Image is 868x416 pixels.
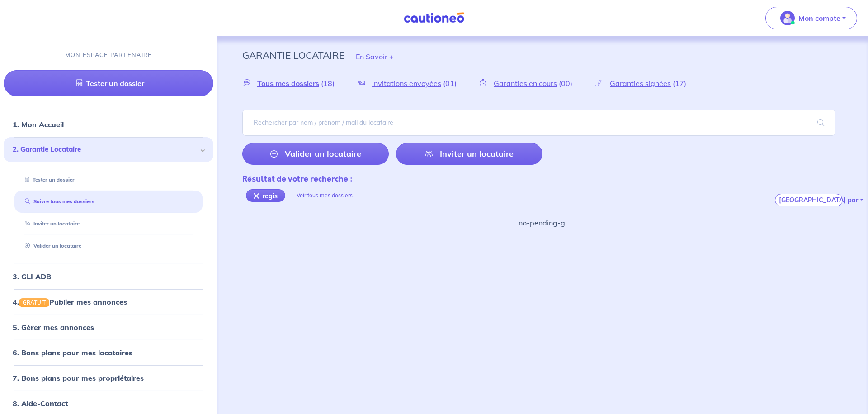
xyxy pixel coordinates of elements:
[21,220,80,227] a: Inviter un locataire
[4,293,213,311] div: 4.GRATUITPublier mes annonces
[584,79,698,87] a: Garanties signées(17)
[400,12,468,24] img: Cautioneo
[13,297,127,306] a: 4.GRATUITPublier mes annonces
[4,369,213,387] div: 7. Bons plans pour mes propriétaires
[13,323,94,332] a: 5. Gérer mes annonces
[13,120,64,129] a: 1. Mon Accueil
[13,272,51,281] a: 3. GLI ADB
[4,394,213,412] div: 8. Aide-Contact
[13,348,132,357] a: 6. Bons plans pour mes locataires
[14,239,203,253] div: Valider un locataire
[396,143,542,165] a: Inviter un locataire
[468,79,584,87] a: Garanties en cours(00)
[321,79,335,88] span: (18)
[21,198,94,205] a: Suivre tous mes dossiers
[14,194,203,209] div: Suivre tous mes dossiers
[242,110,835,136] input: Rechercher par nom / prénom / mail du locataire
[344,43,405,70] button: En Savoir +
[242,173,364,185] div: Résultat de votre recherche :
[4,70,213,96] a: Tester un dossier
[4,137,213,162] div: 2. Garantie Locataire
[775,194,843,206] button: [GEOGRAPHIC_DATA] par
[372,79,441,88] span: Invitations envoyées
[21,243,81,249] a: Valider un locataire
[4,318,213,336] div: 5. Gérer mes annonces
[780,11,795,25] img: illu_account_valid_menu.svg
[13,144,198,155] span: 2. Garantie Locataire
[765,7,857,29] button: illu_account_valid_menu.svgMon compte
[14,216,203,231] div: Inviter un locataire
[14,172,203,187] div: Tester un dossier
[257,79,319,88] span: Tous mes dossiers
[798,13,840,24] p: Mon compte
[285,185,364,206] div: Voir tous mes dossiers
[13,373,144,383] a: 7. Bons plans pour mes propriétaires
[807,110,835,135] span: search
[673,79,686,88] span: (17)
[4,115,213,134] div: 1. Mon Accueil
[346,79,468,87] a: Invitations envoyées(01)
[242,79,346,87] a: Tous mes dossiers(18)
[610,79,671,88] span: Garanties signées
[65,51,152,59] p: MON ESPACE PARTENAIRE
[494,79,557,88] span: Garanties en cours
[242,143,389,165] a: Valider un locataire
[4,268,213,286] div: 3. GLI ADB
[21,177,75,183] a: Tester un dossier
[242,47,344,63] p: Garantie Locataire
[13,399,68,408] a: 8. Aide-Contact
[443,79,457,88] span: (01)
[4,344,213,362] div: 6. Bons plans pour mes locataires
[559,79,572,88] span: (00)
[246,189,285,202] div: regis
[519,217,567,228] p: no-pending-gl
